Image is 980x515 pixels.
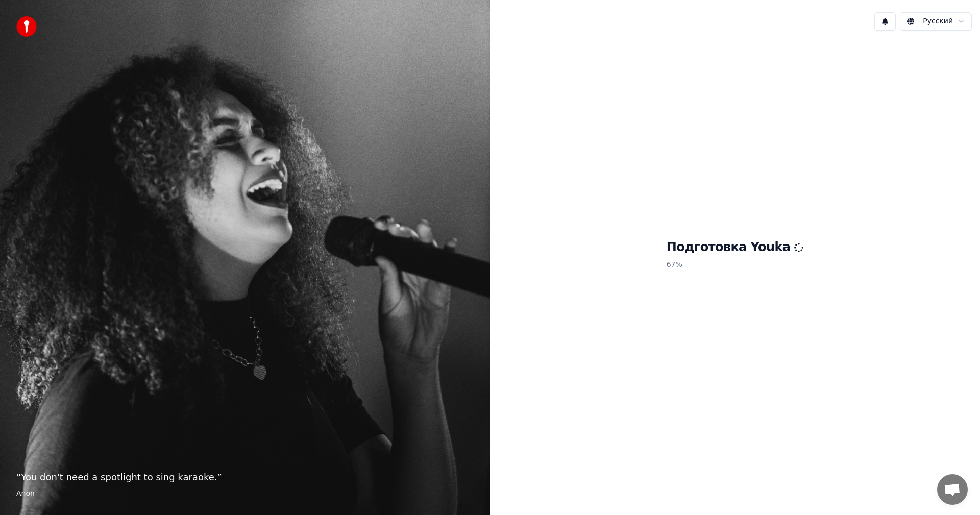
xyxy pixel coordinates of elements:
img: youka [16,16,37,37]
h1: Подготовка Youka [667,239,804,256]
p: 67 % [667,256,804,274]
div: Открытый чат [937,474,968,505]
p: “ You don't need a spotlight to sing karaoke. ” [16,470,474,484]
footer: Anon [16,488,474,499]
